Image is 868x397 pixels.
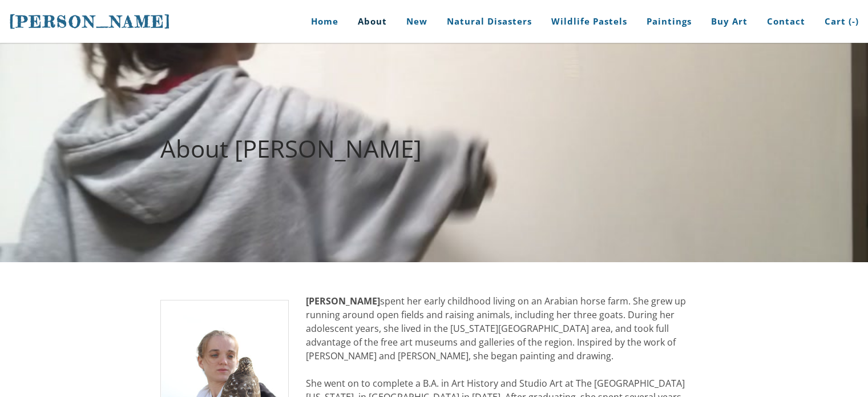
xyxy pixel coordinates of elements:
[160,132,422,165] font: About [PERSON_NAME]
[306,295,380,307] strong: [PERSON_NAME]
[852,15,855,27] span: -
[9,11,171,33] a: [PERSON_NAME]
[9,12,171,31] span: [PERSON_NAME]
